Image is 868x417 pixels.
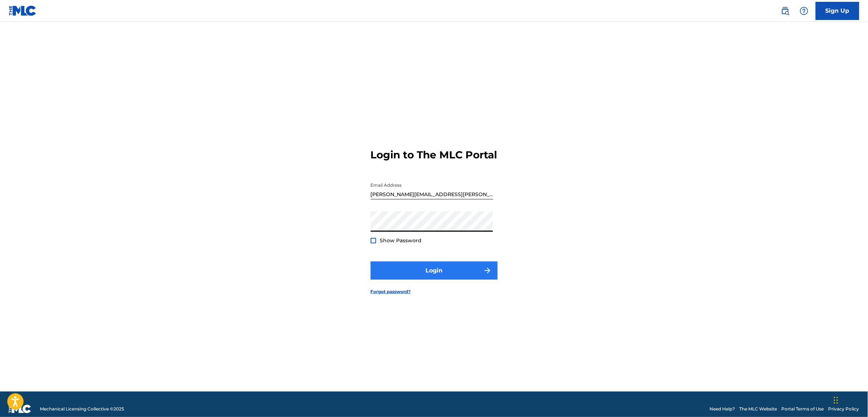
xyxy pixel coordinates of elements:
a: Privacy Policy [828,406,859,412]
img: logo [9,405,31,413]
div: Help [797,4,811,18]
a: Sign Up [816,2,859,20]
iframe: Chat Widget [832,382,868,417]
span: Show Password [380,237,422,244]
span: Mechanical Licensing Collective © 2025 [40,406,124,412]
img: f7272a7cc735f4ea7f67.svg [483,266,492,275]
a: Forgot password? [371,288,411,295]
img: search [781,7,790,15]
h3: Login to The MLC Portal [371,149,497,161]
div: Drag [834,389,838,411]
a: Need Help? [710,406,735,412]
img: help [800,7,809,15]
a: Public Search [778,4,793,18]
a: Portal Terms of Use [782,406,824,412]
a: The MLC Website [740,406,777,412]
img: MLC Logo [9,5,37,16]
button: Login [371,262,498,280]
